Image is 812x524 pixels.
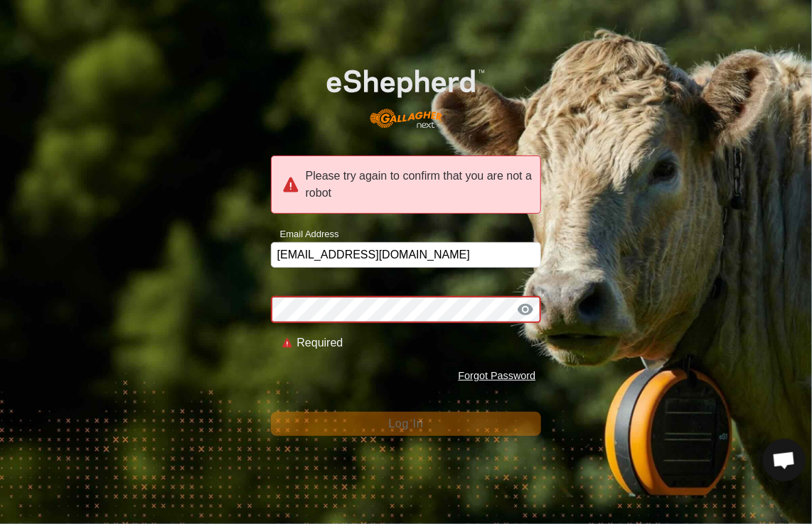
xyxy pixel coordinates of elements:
label: Email Address [271,227,339,241]
button: Log In [271,412,542,436]
input: Email Address [271,242,542,268]
img: E-shepherd Logo [298,47,515,139]
div: Open chat [763,439,806,481]
div: Required [297,334,524,351]
a: Forgot Password [459,370,536,381]
span: Log In [388,417,423,430]
div: Please try again to confirm that you are not a robot [271,155,542,214]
